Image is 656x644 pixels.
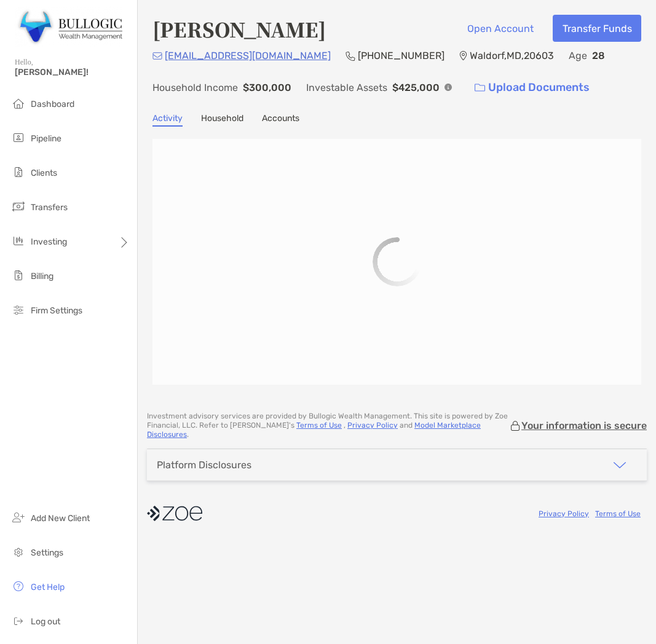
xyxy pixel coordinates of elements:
img: company logo [147,500,202,527]
img: Zoe Logo [15,5,122,49]
p: Age [569,48,587,63]
p: Investable Assets [306,80,387,95]
img: dashboard icon [11,96,26,111]
p: Household Income [152,80,238,95]
span: Dashboard [31,99,74,109]
p: Your information is secure [521,420,647,431]
p: [PHONE_NUMBER] [358,48,445,63]
span: Investing [31,237,67,247]
img: Phone Icon [346,51,355,61]
span: Clients [31,168,57,178]
span: Settings [31,548,63,558]
a: Household [201,113,243,127]
p: $300,000 [243,80,291,95]
img: Info Icon [445,84,452,91]
a: Activity [152,113,183,127]
img: Email Icon [152,52,162,60]
span: Firm Settings [31,305,82,316]
a: Privacy Policy [539,509,589,518]
img: Location Icon [459,51,467,61]
div: Platform Disclosures [157,459,251,471]
span: Get Help [31,582,65,592]
span: Add New Client [31,513,90,524]
img: get-help icon [11,579,26,594]
a: Model Marketplace Disclosures [147,421,481,439]
img: settings icon [11,544,26,559]
span: Log out [31,616,60,627]
img: add_new_client icon [11,510,26,525]
span: [PERSON_NAME]! [15,67,130,77]
button: Open Account [457,15,543,42]
span: Pipeline [31,133,61,144]
img: pipeline icon [11,130,26,145]
span: Billing [31,271,53,281]
img: icon arrow [612,458,627,473]
p: [EMAIL_ADDRESS][DOMAIN_NAME] [165,48,331,63]
button: Transfer Funds [553,15,641,42]
p: Waldorf , MD , 20603 [470,48,554,63]
img: clients icon [11,165,26,179]
img: transfers icon [11,199,26,214]
a: Upload Documents [467,74,598,101]
a: Terms of Use [296,421,342,430]
img: firm-settings icon [11,302,26,317]
img: button icon [475,84,485,92]
p: $425,000 [392,80,440,95]
img: logout icon [11,613,26,628]
a: Terms of Use [595,509,641,518]
p: 28 [592,48,605,63]
p: Investment advisory services are provided by Bullogic Wealth Management . This site is powered by... [147,412,509,439]
img: investing icon [11,234,26,248]
a: Privacy Policy [347,421,398,430]
a: Accounts [262,113,299,127]
span: Transfers [31,202,68,213]
img: billing icon [11,268,26,283]
h4: [PERSON_NAME] [152,15,326,43]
